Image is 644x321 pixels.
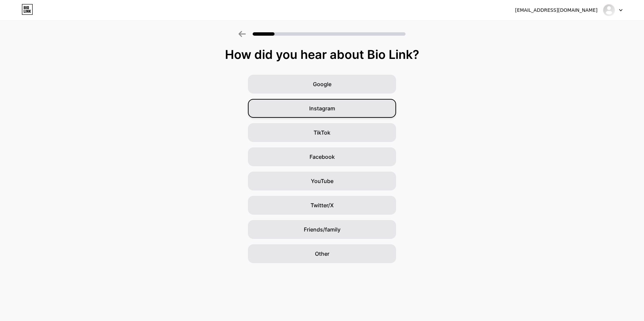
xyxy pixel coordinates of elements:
[309,104,335,112] span: Instagram
[3,48,641,61] div: How did you hear about Bio Link?
[311,177,333,185] span: YouTube
[313,80,331,88] span: Google
[603,4,615,16] img: ecopetsas
[314,129,330,137] span: TikTok
[315,250,329,258] span: Other
[515,7,598,14] div: [EMAIL_ADDRESS][DOMAIN_NAME]
[310,153,335,161] span: Facebook
[304,225,341,234] span: Friends/family
[311,201,334,209] span: Twitter/X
